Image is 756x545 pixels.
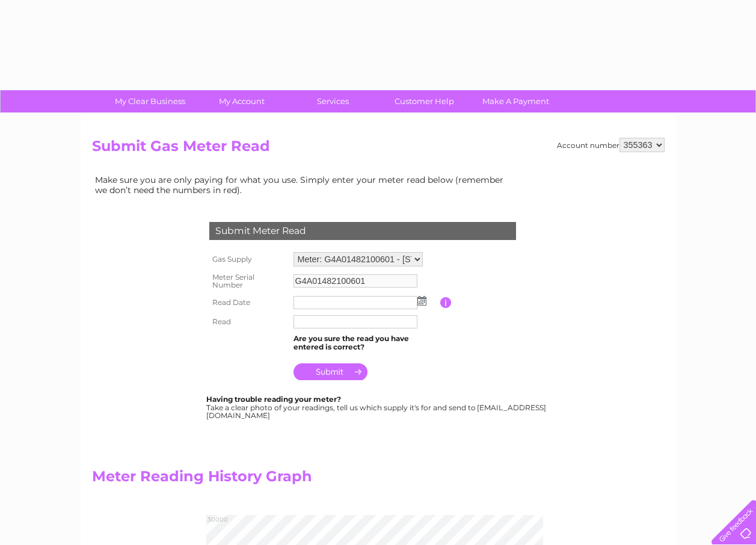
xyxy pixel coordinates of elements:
a: Make A Payment [466,90,565,112]
b: Having trouble reading your meter? [206,395,341,404]
a: My Account [192,90,291,112]
th: Read [206,312,290,331]
div: Account number [557,138,665,152]
td: Are you sure the read you have entered is correct? [290,331,440,354]
h2: Meter Reading History Graph [92,468,513,491]
th: Read Date [206,293,290,312]
input: Submit [293,363,367,380]
h2: Submit Gas Meter Read [92,138,665,161]
a: Services [283,90,383,112]
a: My Clear Business [100,90,200,112]
div: Submit Meter Read [209,222,516,240]
div: Take a clear photo of your readings, tell us which supply it's for and send to [EMAIL_ADDRESS][DO... [206,395,548,420]
a: Customer Help [375,90,474,112]
input: Information [440,297,452,308]
td: Make sure you are only paying for what you use. Simply enter your meter read below (remember we d... [92,172,513,197]
th: Gas Supply [206,249,290,269]
th: Meter Serial Number [206,269,290,294]
img: ... [417,296,426,306]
